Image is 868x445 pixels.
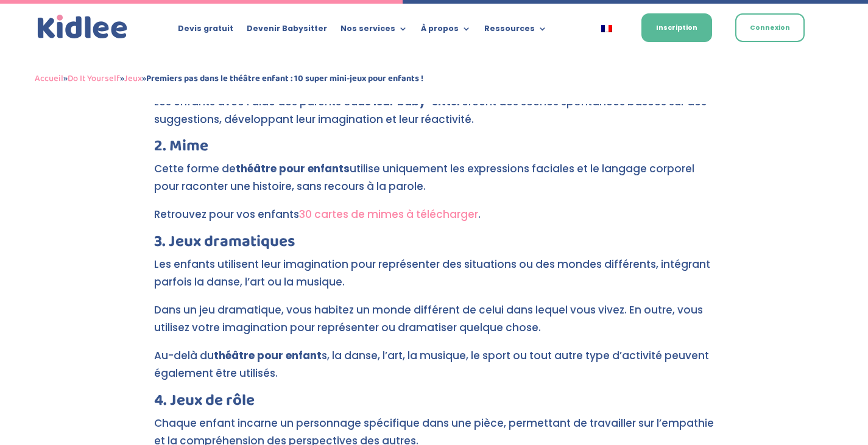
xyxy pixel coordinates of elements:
[35,12,130,42] img: logo_kidlee_bleu
[236,161,350,176] strong: théâtre pour enfants
[154,234,715,256] h3: 3. Jeux dramatiques
[154,93,715,139] p: Les enfants avec l’aide des parents ou créent des scènes spontanées basées sur des suggestions, d...
[154,160,715,206] p: Cette forme de utilise uniquement les expressions faciales et le langage corporel pour raconter u...
[340,24,408,38] a: Nos services
[154,347,715,393] p: Au-delà du s, la danse, l’art, la musique, le sport ou tout autre type d’activité peuvent égaleme...
[735,13,805,42] a: Connexion
[484,24,547,38] a: Ressources
[247,24,327,38] a: Devenir Babysitter
[358,94,462,109] strong: de leur baby-sitter
[146,71,423,86] strong: Premiers pas dans le théâtre enfant : 10 super mini-jeux pour enfants !
[601,25,612,32] img: Français
[421,24,471,38] a: À propos
[68,71,120,86] a: Do It Yourself
[214,348,322,363] strong: théâtre pour enfant
[178,24,233,38] a: Devis gratuit
[154,138,715,160] h3: 2. Mime
[154,256,715,301] p: Les enfants utilisent leur imagination pour représenter des situations ou des mondes différents, ...
[35,12,130,42] a: Kidlee Logo
[124,71,142,86] a: Jeux
[299,207,478,222] a: 30 cartes de mimes à télécharger
[154,206,715,234] p: Retrouvez pour vos enfants .
[641,13,712,42] a: Inscription
[35,71,63,86] a: Accueil
[154,301,715,347] p: Dans un jeu dramatique, vous habitez un monde différent de celui dans lequel vous vivez. En outre...
[35,71,423,86] span: » » »
[154,393,715,415] h3: 4. Jeux de rôle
